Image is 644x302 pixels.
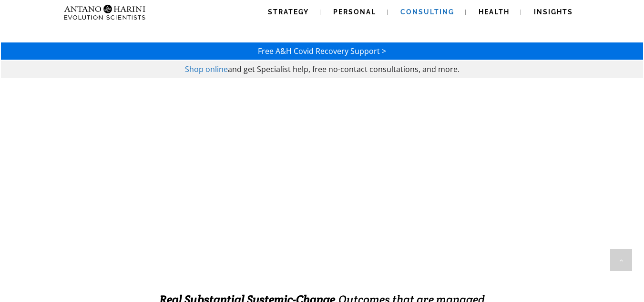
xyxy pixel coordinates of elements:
[400,8,454,16] span: Consulting
[268,8,309,16] span: Strategy
[534,8,573,16] span: Insights
[131,232,513,256] strong: EXCELLENCE INSTALLATION. ENABLED.
[228,64,460,74] span: and get Specialist help, free no-contact consultations, and more.
[185,64,228,74] a: Shop online
[258,46,386,56] a: Free A&H Covid Recovery Support >
[479,8,510,16] span: Health
[333,8,376,16] span: Personal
